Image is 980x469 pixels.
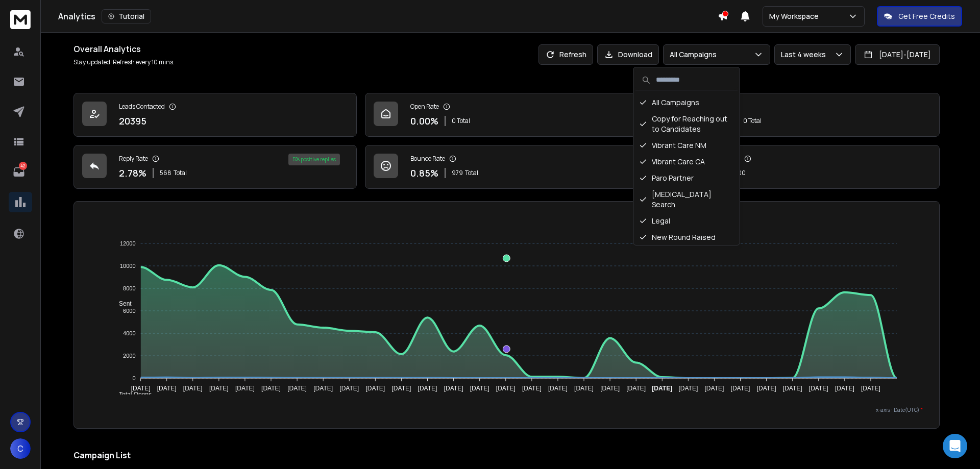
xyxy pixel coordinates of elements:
p: 2.78 % [119,166,146,180]
button: Tutorial [102,9,151,23]
tspan: [DATE] [131,385,150,392]
span: Total [465,169,478,177]
span: 568 [160,169,171,177]
h2: Campaign List [73,449,940,461]
tspan: 10000 [120,263,136,269]
tspan: [DATE] [209,385,229,392]
p: Stay updated! Refresh every 10 mins. [73,58,175,66]
p: Last 4 weeks [781,50,830,60]
tspan: [DATE] [522,385,542,392]
div: Paro Partner [635,170,738,186]
tspan: [DATE] [626,385,646,392]
tspan: [DATE] [679,385,698,392]
p: 20395 [119,114,146,128]
div: Copy for Reaching out to Candidates [635,111,738,137]
p: 0.00 % [410,114,438,128]
tspan: 2000 [123,353,135,359]
tspan: 12000 [120,240,136,246]
tspan: [DATE] [835,385,854,392]
tspan: [DATE] [548,385,568,392]
span: Total Opens [111,391,152,398]
tspan: [DATE] [365,385,385,392]
tspan: 8000 [123,285,135,291]
p: My Workspace [769,11,823,21]
tspan: [DATE] [157,385,177,392]
div: 5 % positive replies [288,154,340,165]
p: x-axis : Date(UTC) [90,406,923,414]
tspan: [DATE] [574,385,594,392]
tspan: [DATE] [705,385,724,392]
div: All Campaigns [635,94,738,111]
tspan: [DATE] [235,385,255,392]
div: New Round Raised [635,229,738,245]
tspan: [DATE] [391,385,411,392]
tspan: [DATE] [287,385,307,392]
div: [MEDICAL_DATA] Search [635,186,738,213]
p: Reply Rate [119,155,148,163]
tspan: 6000 [123,308,135,314]
span: C [10,438,31,459]
tspan: [DATE] [313,385,333,392]
tspan: [DATE] [652,385,672,392]
tspan: [DATE] [261,385,281,392]
tspan: [DATE] [339,385,359,392]
tspan: [DATE] [731,385,750,392]
p: 0 Total [452,117,470,125]
tspan: [DATE] [496,385,516,392]
h1: Overall Analytics [73,43,175,55]
p: Open Rate [410,103,439,111]
tspan: [DATE] [783,385,802,392]
p: Refresh [559,50,586,60]
tspan: [DATE] [183,385,203,392]
span: Total [174,169,187,177]
tspan: [DATE] [861,385,880,392]
p: Leads Contacted [119,103,165,111]
p: 0.85 % [410,166,438,180]
tspan: [DATE] [418,385,437,392]
p: All Campaigns [670,50,721,60]
tspan: [DATE] [809,385,828,392]
tspan: 4000 [123,330,135,336]
span: Sent [111,300,132,307]
div: Vibrant Care NM [635,137,738,154]
p: Get Free Credits [898,11,955,21]
tspan: [DATE] [600,385,620,392]
span: 979 [452,169,463,177]
div: Open Intercom Messenger [943,434,967,458]
p: 42 [19,162,27,170]
button: [DATE]-[DATE] [855,44,940,65]
tspan: [DATE] [444,385,463,392]
div: Vibrant Care CA [635,154,738,170]
tspan: [DATE] [470,385,489,392]
p: 0 Total [743,117,762,125]
p: Bounce Rate [410,155,445,163]
p: Download [618,50,652,60]
div: Analytics [58,9,718,23]
tspan: [DATE] [757,385,776,392]
div: Legal [635,213,738,229]
tspan: 0 [132,375,135,381]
